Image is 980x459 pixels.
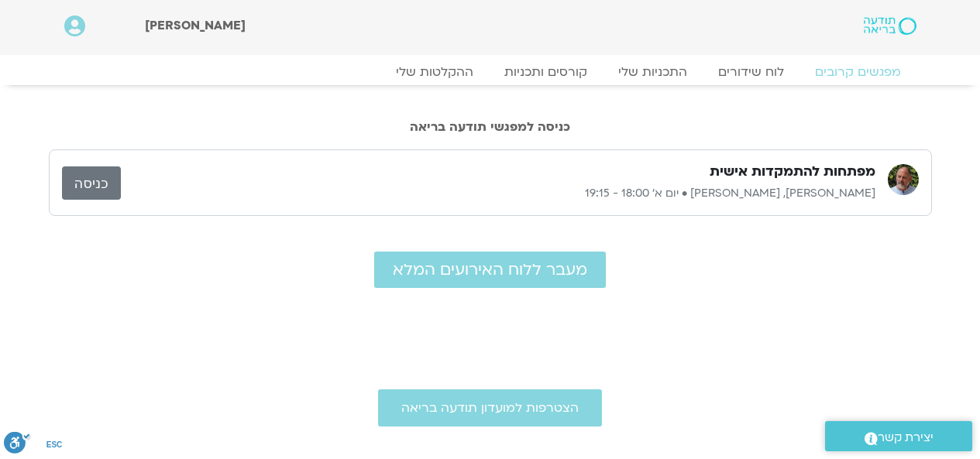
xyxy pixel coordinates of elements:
a: התכניות שלי [603,64,703,80]
a: קורסים ותכניות [489,64,603,80]
span: [PERSON_NAME] [145,17,246,34]
h3: מפתחות להתמקדות אישית [710,163,875,181]
span: מעבר ללוח האירועים המלא [393,261,587,279]
h2: כניסה למפגשי תודעה בריאה [49,120,932,134]
a: ההקלטות שלי [380,64,489,80]
a: יצירת קשר [825,421,972,451]
a: הצטרפות למועדון תודעה בריאה [378,389,602,426]
a: כניסה [62,166,121,200]
img: דנה גניהר, ברוך ברנר [888,164,919,195]
span: הצטרפות למועדון תודעה בריאה [401,401,579,415]
a: מעבר ללוח האירועים המלא [374,252,606,288]
nav: Menu [64,64,916,80]
a: לוח שידורים [703,64,799,80]
a: מפגשים קרובים [799,64,916,80]
span: יצירת קשר [878,427,934,448]
p: [PERSON_NAME], [PERSON_NAME] • יום א׳ 18:00 - 19:15 [121,184,875,203]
